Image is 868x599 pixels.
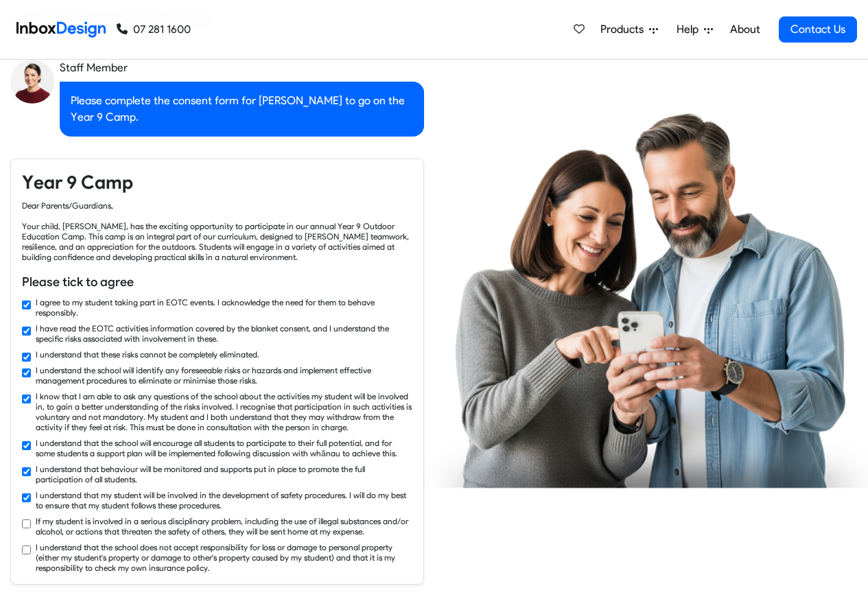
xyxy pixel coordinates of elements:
[117,21,191,38] a: 07 281 1600
[36,365,412,386] label: I understand the school will identify any foreseeable risks or hazards and implement effective ma...
[595,16,664,43] a: Products
[671,16,718,43] a: Help
[60,82,424,137] div: Please complete the consent form for [PERSON_NAME] to go on the Year 9 Camp.
[779,16,857,43] a: Contact Us
[36,516,412,537] label: If my student is involved in a serious disciplinary problem, including the use of illegal substan...
[36,297,412,318] label: I agree to my student taking part in EOTC events. I acknowledge the need for them to behave respo...
[36,391,412,432] label: I know that I am able to ask any questions of the school about the activities my student will be ...
[36,323,412,344] label: I have read the EOTC activities information covered by the blanket consent, and I understand the ...
[36,438,412,458] label: I understand that the school will encourage all students to participate to their full potential, ...
[22,200,412,262] div: Dear Parents/Guardians, Your child, [PERSON_NAME], has the exciting opportunity to participate in...
[36,464,412,484] label: I understand that behaviour will be monitored and supports put in place to promote the full parti...
[22,273,412,291] h6: Please tick to agree
[60,60,424,76] div: Staff Member
[726,16,764,43] a: About
[36,349,259,360] label: I understand that these risks cannot be completely eliminated.
[22,170,412,195] h4: Year 9 Camp
[600,21,649,38] span: Products
[677,21,704,38] span: Help
[36,542,412,573] label: I understand that the school does not accept responsibility for loss or damage to personal proper...
[10,60,54,104] img: staff_avatar.png
[36,490,412,510] label: I understand that my student will be involved in the development of safety procedures. I will do ...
